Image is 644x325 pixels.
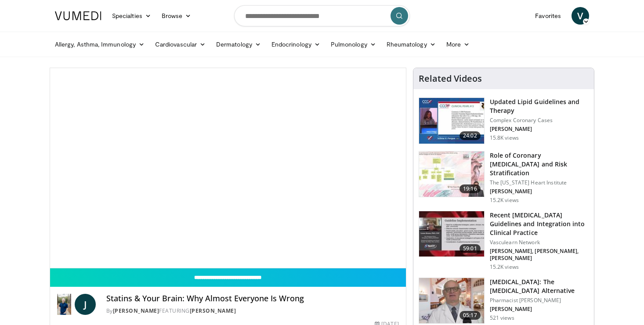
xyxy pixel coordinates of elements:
p: The [US_STATE] Heart Institute [490,179,589,186]
a: Endocrinology [266,36,326,53]
a: Browse [156,7,197,25]
span: 05:17 [459,311,481,320]
p: 15.8K views [490,134,519,141]
a: [PERSON_NAME] [113,307,159,314]
img: ce9609b9-a9bf-4b08-84dd-8eeb8ab29fc6.150x105_q85_crop-smart_upscale.jpg [419,278,484,324]
a: 05:17 [MEDICAL_DATA]: The [MEDICAL_DATA] Alternative Pharmacist [PERSON_NAME] [PERSON_NAME] 521 v... [419,278,589,324]
span: 24:02 [459,131,481,140]
h3: Updated Lipid Guidelines and Therapy [490,97,589,115]
p: Pharmacist [PERSON_NAME] [490,297,589,304]
a: J [75,294,96,315]
span: 59:01 [459,244,481,253]
p: [PERSON_NAME], [PERSON_NAME], [PERSON_NAME] [490,248,589,262]
div: By FEATURING [106,307,399,315]
a: 59:01 Recent [MEDICAL_DATA] Guidelines and Integration into Clinical Practice Vasculearn Network ... [419,211,589,271]
a: Rheumatology [381,36,441,53]
p: 521 views [490,314,514,321]
img: VuMedi Logo [55,11,101,20]
a: Dermatology [211,36,266,53]
video-js: Video Player [50,68,406,268]
h3: Recent [MEDICAL_DATA] Guidelines and Integration into Clinical Practice [490,211,589,237]
a: Favorites [530,7,566,25]
span: 19:16 [459,184,481,193]
img: Dr. Jordan Rennicke [57,294,71,315]
h4: Related Videos [419,73,482,84]
h3: Role of Coronary [MEDICAL_DATA] and Risk Stratification [490,151,589,177]
a: More [441,36,475,53]
h4: Statins & Your Brain: Why Almost Everyone Is Wrong [106,294,399,303]
img: 87825f19-cf4c-4b91-bba1-ce218758c6bb.150x105_q85_crop-smart_upscale.jpg [419,211,484,257]
img: 1efa8c99-7b8a-4ab5-a569-1c219ae7bd2c.150x105_q85_crop-smart_upscale.jpg [419,152,484,197]
p: 15.2K views [490,264,519,271]
img: 77f671eb-9394-4acc-bc78-a9f077f94e00.150x105_q85_crop-smart_upscale.jpg [419,98,484,144]
p: [PERSON_NAME] [490,306,589,313]
a: Specialties [107,7,156,25]
p: [PERSON_NAME] [490,126,589,133]
a: Allergy, Asthma, Immunology [50,36,150,53]
a: Cardiovascular [150,36,211,53]
p: Complex Coronary Cases [490,117,589,124]
p: 15.2K views [490,197,519,204]
p: Vasculearn Network [490,239,589,246]
a: V [572,7,589,25]
a: [PERSON_NAME] [190,307,236,314]
p: [PERSON_NAME] [490,188,589,195]
a: 19:16 Role of Coronary [MEDICAL_DATA] and Risk Stratification The [US_STATE] Heart Institute [PER... [419,151,589,204]
h3: [MEDICAL_DATA]: The [MEDICAL_DATA] Alternative [490,278,589,295]
input: Search topics, interventions [234,5,410,26]
a: Pulmonology [326,36,381,53]
a: 24:02 Updated Lipid Guidelines and Therapy Complex Coronary Cases [PERSON_NAME] 15.8K views [419,97,589,144]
